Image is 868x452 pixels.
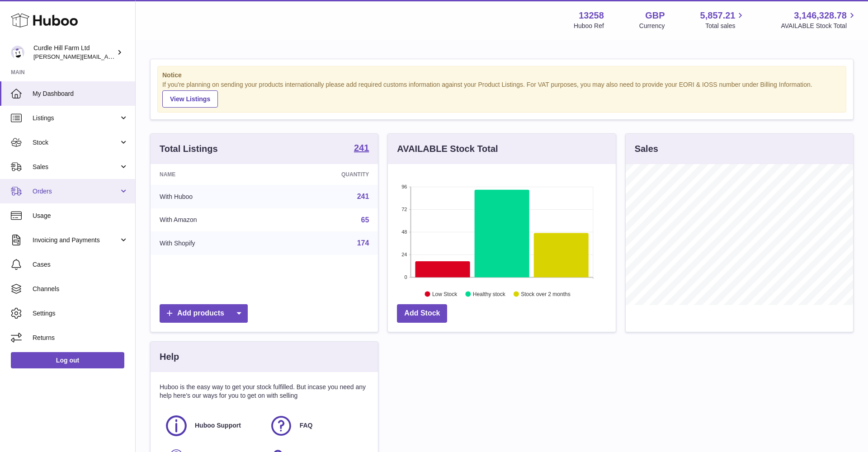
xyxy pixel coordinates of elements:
td: With Shopify [151,231,275,255]
span: Returns [33,334,128,342]
strong: 241 [354,143,369,152]
div: If you're planning on sending your products internationally please add required customs informati... [162,80,841,108]
text: 0 [405,274,407,280]
a: 5,857.21 Total sales [700,9,746,30]
h3: Sales [635,143,658,155]
img: miranda@diddlysquatfarmshop.com [11,46,24,59]
a: FAQ [269,414,365,438]
span: Listings [33,114,119,122]
strong: 13258 [579,9,604,22]
span: Stock [33,138,119,147]
span: 5,857.21 [700,9,736,22]
text: 96 [402,184,407,189]
span: Huboo Support [195,421,241,430]
span: Cases [33,260,128,269]
span: Channels [33,285,128,293]
span: Invoicing and Payments [33,236,119,245]
text: 48 [402,229,407,235]
a: 241 [354,143,369,154]
strong: Notice [162,71,841,80]
text: Low Stock [432,291,458,297]
span: 3,146,328.78 [794,9,847,22]
a: 3,146,328.78 AVAILABLE Stock Total [781,9,857,30]
a: 65 [361,216,369,224]
th: Name [151,164,275,185]
th: Quantity [275,164,378,185]
text: Healthy stock [473,291,506,297]
div: Currency [639,22,665,30]
span: Orders [33,187,119,196]
span: My Dashboard [33,89,128,98]
div: Huboo Ref [574,22,604,30]
span: Usage [33,212,128,220]
span: Sales [33,163,119,171]
p: Huboo is the easy way to get your stock fulfilled. But incase you need any help here's our ways f... [160,383,369,400]
strong: GBP [645,9,665,22]
h3: Help [160,351,179,363]
text: 24 [402,252,407,257]
a: View Listings [162,90,218,108]
a: Huboo Support [164,414,260,438]
text: Stock over 2 months [521,291,571,297]
span: [PERSON_NAME][EMAIL_ADDRESS][DOMAIN_NAME] [33,53,181,60]
h3: Total Listings [160,143,218,155]
text: 72 [402,207,407,212]
h3: AVAILABLE Stock Total [397,143,498,155]
span: Settings [33,309,128,318]
a: 241 [357,193,369,200]
span: Total sales [705,22,745,30]
span: AVAILABLE Stock Total [781,22,857,30]
div: Curdle Hill Farm Ltd [33,44,115,61]
td: With Huboo [151,185,275,208]
a: 174 [357,239,369,247]
span: FAQ [300,421,313,430]
a: Log out [11,352,124,368]
a: Add Stock [397,304,447,323]
a: Add products [160,304,248,323]
td: With Amazon [151,208,275,232]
